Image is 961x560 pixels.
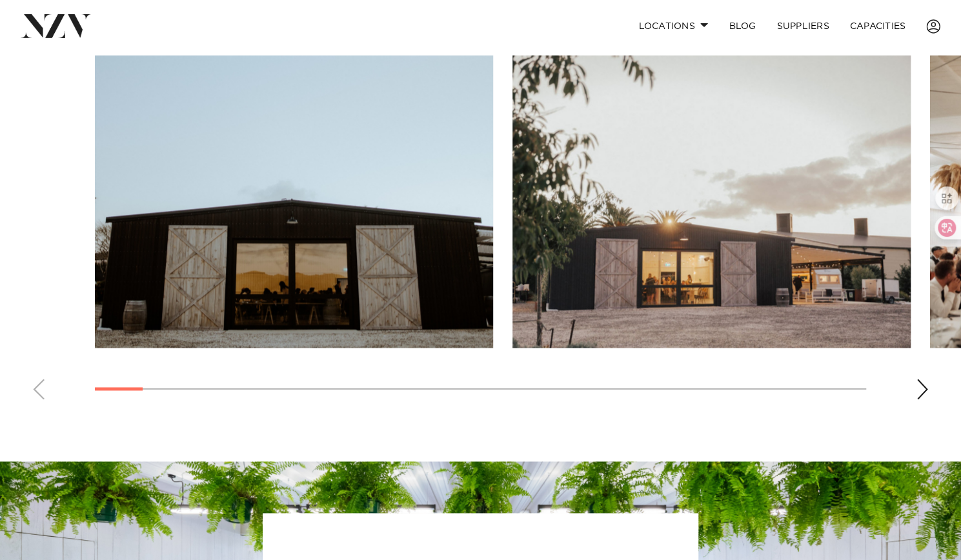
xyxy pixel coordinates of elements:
a: SUPPLIERS [766,12,839,40]
swiper-slide: 1 / 30 [95,55,493,348]
a: Locations [628,12,718,40]
swiper-slide: 2 / 30 [512,55,911,348]
a: BLOG [718,12,766,40]
img: nzv-logo.png [21,14,91,37]
a: Capacities [840,12,916,40]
